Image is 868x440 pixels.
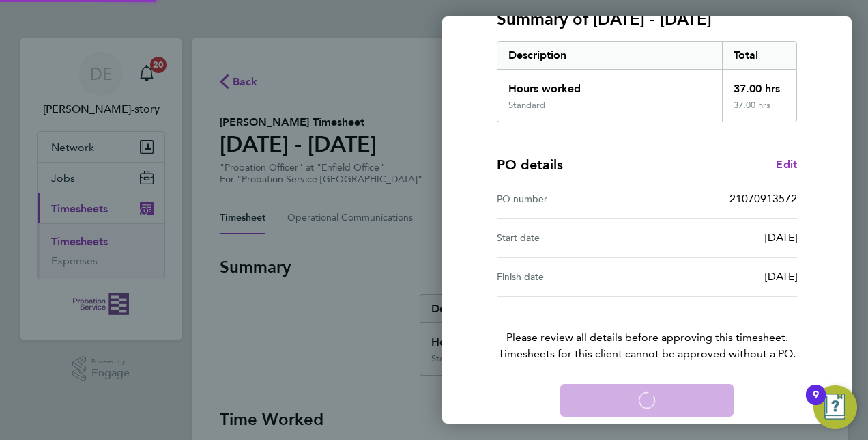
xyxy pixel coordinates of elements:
[722,70,797,100] div: 37.00 hrs
[647,269,797,285] div: [DATE]
[497,269,647,285] div: Finish date
[480,297,813,362] p: Please review all details before approving this timesheet.
[497,41,797,122] div: Summary of 29 Sep - 05 Oct 2025
[497,230,647,246] div: Start date
[729,192,797,205] span: 21070913572
[497,70,722,100] div: Hours worked
[497,42,722,69] div: Description
[497,191,647,207] div: PO number
[722,100,797,122] div: 37.00 hrs
[497,8,797,30] h3: Summary of [DATE] - [DATE]
[813,385,857,429] button: Open Resource Center, 9 new notifications
[480,346,813,362] span: Timesheets for this client cannot be approved without a PO.
[722,42,797,69] div: Total
[813,395,819,413] div: 9
[497,155,563,174] h4: PO details
[508,100,545,111] div: Standard
[776,156,797,173] a: Edit
[647,230,797,246] div: [DATE]
[776,158,797,171] span: Edit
